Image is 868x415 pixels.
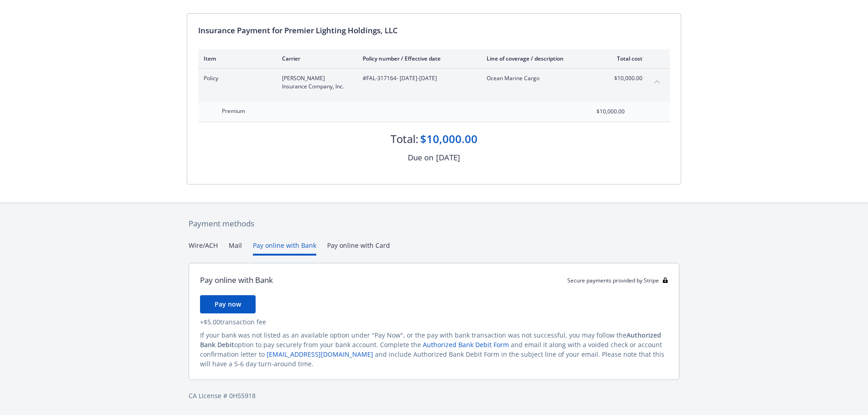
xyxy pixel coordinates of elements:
[327,241,390,256] button: Pay online with Card
[363,74,472,82] span: #FAL-317164 - [DATE]-[DATE]
[200,274,273,286] div: Pay online with Bank
[567,277,668,284] div: Secure payments provided by Stripe
[200,295,256,313] button: Pay now
[229,241,242,256] button: Mail
[408,152,433,164] div: Due on
[189,391,679,400] div: CA License # 0H55918
[282,55,348,62] div: Carrier
[222,107,245,115] span: Premium
[282,74,348,91] span: [PERSON_NAME] Insurance Company, Inc.
[608,55,642,62] div: Total cost
[487,74,594,82] span: Ocean Marine Cargo
[204,74,267,82] span: Policy
[198,25,670,36] div: Insurance Payment for Premier Lighting Holdings, LLC
[200,317,668,327] div: + $5.00 transaction fee
[390,131,418,147] div: Total:
[363,55,472,62] div: Policy number / Effective date
[571,105,630,118] input: 0.00
[420,131,478,147] div: $10,000.00
[608,74,642,82] span: $10,000.00
[204,55,267,62] div: Item
[200,331,661,349] span: Authorized Bank Debit
[198,69,670,96] div: Policy[PERSON_NAME] Insurance Company, Inc.#FAL-317164- [DATE]-[DATE]Ocean Marine Cargo$10,000.00...
[189,241,218,256] button: Wire/ACH
[423,340,509,349] a: Authorized Bank Debit Form
[189,218,679,230] div: Payment methods
[436,152,460,164] div: [DATE]
[267,350,373,359] a: [EMAIL_ADDRESS][DOMAIN_NAME]
[200,330,668,369] div: If your bank was not listed as an available option under "Pay Now", or the pay with bank transact...
[487,55,594,62] div: Line of coverage / description
[215,300,241,308] span: Pay now
[253,241,316,256] button: Pay online with Bank
[650,74,664,89] button: collapse content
